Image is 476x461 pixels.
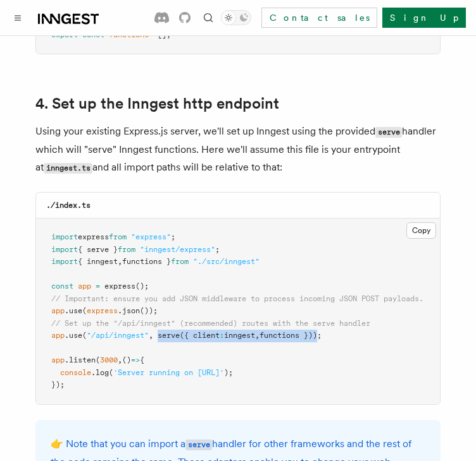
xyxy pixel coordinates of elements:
[35,123,441,177] p: Using your existing Express.js server, we'll set up Inngest using the provided handler which will...
[60,368,91,377] span: console
[140,245,215,254] span: "inngest/express"
[193,257,260,266] span: "./src/inngest"
[82,331,87,340] span: (
[78,232,109,241] span: express
[78,245,118,254] span: { serve }
[201,10,216,25] button: Find something...
[51,356,65,364] span: app
[35,95,279,112] a: 4. Set up the Inngest http endpoint
[180,331,220,340] span: ({ client
[96,356,100,364] span: (
[87,306,118,315] span: express
[109,232,127,241] span: from
[109,30,149,39] span: functions
[171,232,175,241] span: ;
[131,232,171,241] span: "express"
[131,356,140,364] span: =>
[140,356,144,364] span: {
[51,331,65,340] span: app
[109,368,113,377] span: (
[255,331,260,340] span: ,
[140,306,158,315] span: ());
[118,356,122,364] span: ,
[224,368,233,377] span: );
[46,201,91,210] code: ./index.ts
[82,30,104,39] span: const
[104,282,135,290] span: express
[149,331,153,340] span: ,
[185,438,212,450] a: serve
[87,331,149,340] span: "/api/inngest"
[51,30,78,39] span: export
[51,245,78,254] span: import
[44,163,92,174] code: inngest.ts
[10,10,25,25] button: Toggle navigation
[122,356,131,364] span: ()
[65,306,82,315] span: .use
[78,257,118,266] span: { inngest
[375,127,402,138] code: serve
[51,232,78,241] span: import
[261,8,377,28] a: Contact sales
[118,245,135,254] span: from
[158,30,171,39] span: [];
[171,257,189,266] span: from
[51,319,370,328] span: // Set up the "/api/inngest" (recommended) routes with the serve handler
[260,331,322,340] span: functions }));
[406,222,436,239] button: Copy
[185,440,212,450] code: serve
[122,257,171,266] span: functions }
[91,368,109,377] span: .log
[153,30,158,39] span: =
[96,282,100,290] span: =
[221,10,251,25] button: Toggle dark mode
[82,306,87,315] span: (
[100,356,118,364] span: 3000
[158,331,180,340] span: serve
[51,306,65,315] span: app
[51,380,65,389] span: });
[65,331,82,340] span: .use
[224,331,255,340] span: inngest
[78,282,91,290] span: app
[118,306,140,315] span: .json
[135,282,149,290] span: ();
[215,245,220,254] span: ;
[51,294,423,303] span: // Important: ensure you add JSON middleware to process incoming JSON POST payloads.
[51,257,78,266] span: import
[118,257,122,266] span: ,
[382,8,466,28] a: Sign Up
[113,368,224,377] span: 'Server running on [URL]'
[65,356,96,364] span: .listen
[51,282,73,290] span: const
[220,331,224,340] span: :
